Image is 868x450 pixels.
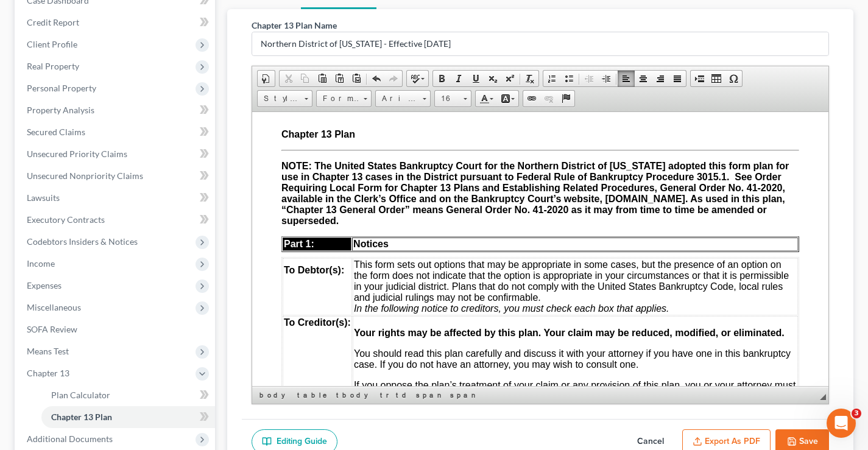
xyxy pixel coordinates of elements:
a: Paste from Word [348,71,365,86]
a: Justify [669,71,686,86]
iframe: Rich Text Editor, document-ckeditor [252,112,828,386]
a: Plan Calculator [41,384,215,406]
a: Secured Claims [17,121,215,143]
span: Property Analysis [27,105,94,115]
a: Table [708,71,725,86]
a: Anchor [557,91,574,107]
span: 16 [435,91,459,107]
a: Undo [368,71,385,86]
span: Real Property [27,61,79,71]
a: Paste as plain text [331,71,348,86]
span: Plan Calculator [51,390,110,400]
a: Decrease Indent [580,71,598,86]
a: Bold [433,71,450,86]
a: Link [523,91,540,107]
span: SOFA Review [27,324,77,334]
label: Chapter 13 Plan Name [252,19,337,32]
span: Styles [258,91,300,107]
a: body element [257,389,294,401]
iframe: Intercom live chat [827,409,856,438]
span: Means Test [27,346,69,356]
a: Remove Format [521,71,538,86]
a: Insert Page Break for Printing [691,71,708,86]
a: Italic [450,71,467,86]
a: Insert/Remove Numbered List [543,71,560,86]
span: Chapter 13 Plan [51,412,112,422]
a: span element [414,389,446,401]
a: Lawsuits [17,187,215,209]
a: Property Analysis [17,99,215,121]
a: Background Color [497,91,518,107]
span: Income [27,258,55,269]
span: Executory Contracts [27,214,105,225]
a: span element [448,389,481,401]
a: Cut [280,71,297,86]
span: Lawsuits [27,192,60,203]
a: Unsecured Nonpriority Claims [17,165,215,187]
a: Executory Contracts [17,209,215,231]
span: Secured Claims [27,127,85,137]
a: Paste [314,71,331,86]
a: Credit Report [17,12,215,33]
a: Insert/Remove Bulleted List [560,71,577,86]
a: Unlink [540,91,557,107]
a: SOFA Review [17,318,215,340]
a: tr element [378,389,392,401]
a: Insert Special Character [725,71,742,86]
span: Additional Documents [27,434,113,444]
span: Codebtors Insiders & Notices [27,236,138,247]
span: If you oppose the plan’s treatment of your claim or any provision of this plan, you or your attor... [102,268,543,311]
span: Unsecured Nonpriority Claims [27,171,143,181]
a: table element [295,389,333,401]
span: Unsecured Priority Claims [27,149,127,159]
a: Align Left [618,71,635,86]
a: 16 [434,90,471,107]
a: Arial [375,90,431,107]
a: tbody element [334,389,376,401]
span: Arial [376,91,418,107]
span: Expenses [27,280,62,290]
a: Unsecured Priority Claims [17,143,215,165]
span: Resize [820,394,826,400]
span: Format [317,91,359,107]
a: Spell Checker [407,71,428,86]
a: Underline [467,71,484,86]
a: Document Properties [258,71,275,86]
input: Enter name... [252,32,828,55]
a: Center [635,71,652,86]
a: Copy [297,71,314,86]
a: Superscript [501,71,518,86]
span: Miscellaneous [27,302,81,312]
a: Format [316,90,372,107]
a: td element [393,389,412,401]
a: Align Right [652,71,669,86]
span: 3 [852,409,861,418]
a: Redo [385,71,402,86]
span: Credit Report [27,17,79,27]
a: Styles [257,90,312,107]
a: Text Color [476,91,497,107]
a: Subscript [484,71,501,86]
span: Client Profile [27,39,77,49]
a: Chapter 13 Plan [41,406,215,428]
span: Chapter 13 [27,368,69,378]
span: Personal Property [27,83,96,93]
a: Increase Indent [598,71,615,86]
